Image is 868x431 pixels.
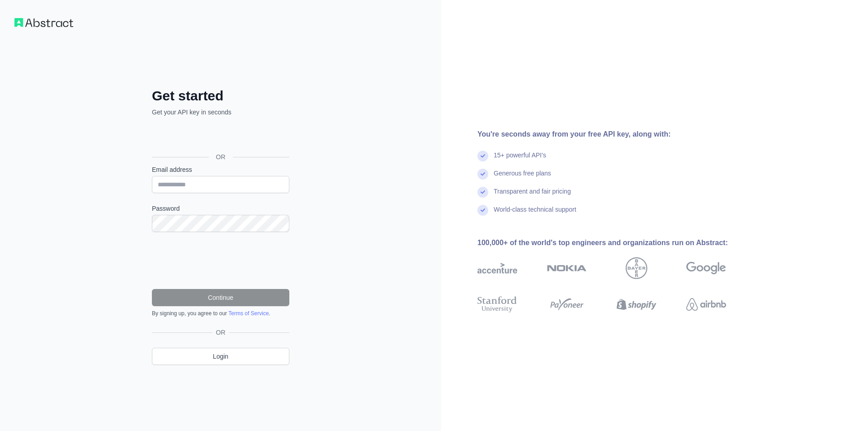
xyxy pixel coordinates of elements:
[494,205,576,223] div: World-class technical support
[152,108,289,117] p: Get your API key in seconds
[477,257,517,279] img: accenture
[152,348,289,365] a: Login
[494,169,551,187] div: Generous free plans
[477,294,517,314] img: stanford university
[686,257,726,279] img: google
[477,129,755,140] div: You're seconds away from your free API key, along with:
[152,204,289,213] label: Password
[152,165,289,174] label: Email address
[14,18,73,27] img: Workflow
[152,289,289,306] button: Continue
[228,310,269,317] a: Terms of Service
[477,205,488,216] img: check mark
[494,187,571,205] div: Transparent and fair pricing
[209,152,233,161] span: OR
[547,294,587,314] img: payoneer
[152,310,289,317] div: By signing up, you agree to our .
[686,294,726,314] img: airbnb
[212,328,229,337] span: OR
[152,243,289,278] iframe: reCAPTCHA
[477,237,755,248] div: 100,000+ of the world's top engineers and organizations run on Abstract:
[626,257,647,279] img: bayer
[477,169,488,180] img: check mark
[477,187,488,198] img: check mark
[494,151,546,169] div: 15+ powerful API's
[477,151,488,161] img: check mark
[152,88,289,104] h2: Get started
[617,294,656,314] img: shopify
[147,127,292,147] iframe: Sign in with Google Button
[547,257,587,279] img: nokia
